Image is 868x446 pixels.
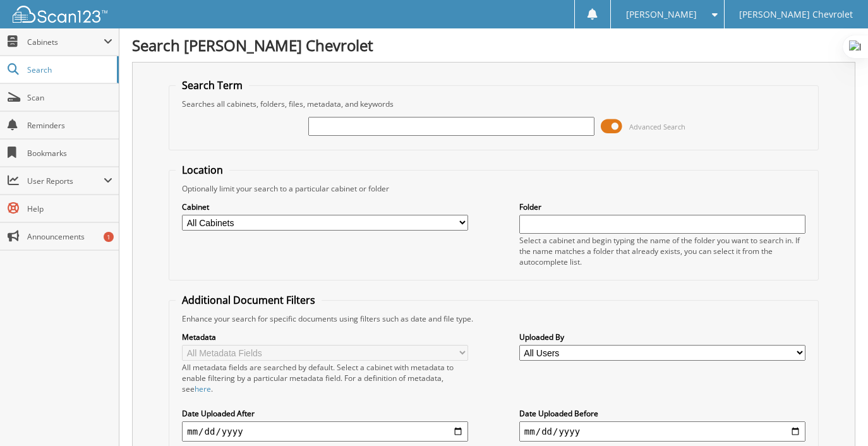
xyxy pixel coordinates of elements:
input: end [519,421,805,442]
span: User Reports [27,176,104,186]
a: here [195,383,211,394]
legend: Location [176,163,229,177]
span: Search [27,64,111,75]
span: Scan [27,92,112,103]
div: Select a cabinet and begin typing the name of the folder you want to search in. If the name match... [519,235,805,267]
label: Metadata [182,332,468,342]
div: 1 [104,232,114,242]
legend: Additional Document Filters [176,293,322,307]
span: Announcements [27,231,112,242]
label: Date Uploaded Before [519,408,805,419]
div: All metadata fields are searched by default. Select a cabinet with metadata to enable filtering b... [182,362,468,394]
span: Help [27,203,112,214]
legend: Search Term [176,78,249,92]
span: [PERSON_NAME] Chevrolet [739,11,853,18]
div: Searches all cabinets, folders, files, metadata, and keywords [176,99,812,109]
label: Date Uploaded After [182,408,468,419]
img: scan123-logo-white.svg [13,6,107,23]
label: Uploaded By [519,332,805,342]
span: Cabinets [27,37,104,47]
div: Optionally limit your search to a particular cabinet or folder [176,183,812,194]
div: Enhance your search for specific documents using filters such as date and file type. [176,313,812,324]
span: Reminders [27,120,112,131]
label: Cabinet [182,202,468,212]
h1: Search [PERSON_NAME] Chevrolet [132,35,855,56]
span: Bookmarks [27,148,112,159]
span: Advanced Search [629,122,685,131]
label: Folder [519,202,805,212]
input: start [182,421,468,442]
span: [PERSON_NAME] [626,11,697,18]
